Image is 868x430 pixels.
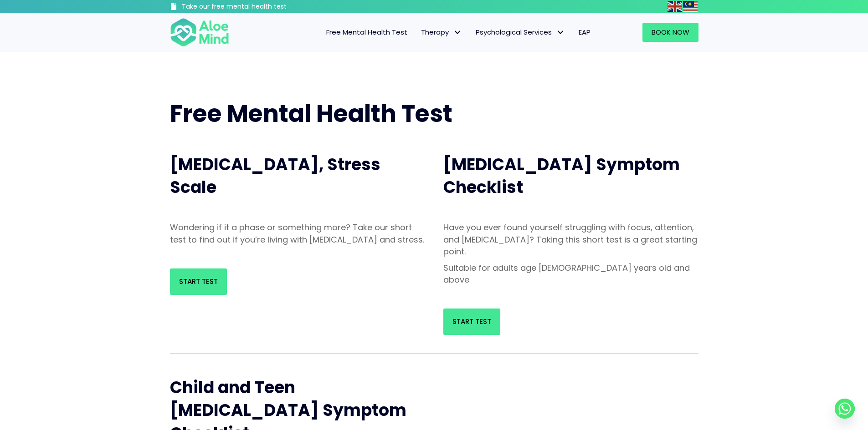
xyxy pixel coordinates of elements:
[572,23,597,42] a: EAP
[179,277,218,286] span: Start Test
[579,27,591,37] span: EAP
[326,27,407,37] span: Free Mental Health Test
[642,23,699,42] a: Book Now
[414,23,469,42] a: TherapyTherapy: submenu
[683,1,699,11] a: Malay
[170,17,229,47] img: Aloe mind Logo
[170,97,452,130] span: Free Mental Health Test
[652,27,689,37] span: Book Now
[452,317,491,326] span: Start Test
[443,262,699,286] p: Suitable for adults age [DEMOGRAPHIC_DATA] years old and above
[668,1,682,12] img: en
[451,26,464,39] span: Therapy: submenu
[668,1,683,11] a: English
[443,153,680,199] span: [MEDICAL_DATA] Symptom Checklist
[170,268,227,295] a: Start Test
[170,153,380,199] span: [MEDICAL_DATA], Stress Scale
[835,399,855,419] a: Whatsapp
[170,2,335,13] a: Take our free mental health test
[319,23,414,42] a: Free Mental Health Test
[469,23,572,42] a: Psychological ServicesPsychological Services: submenu
[476,27,565,37] span: Psychological Services
[421,27,462,37] span: Therapy
[683,1,698,12] img: ms
[241,23,597,42] nav: Menu
[554,26,567,39] span: Psychological Services: submenu
[170,222,425,245] p: Wondering if it a phase or something more? Take our short test to find out if you’re living with ...
[443,309,500,335] a: Start Test
[182,2,335,11] h3: Take our free mental health test
[443,222,699,257] p: Have you ever found yourself struggling with focus, attention, and [MEDICAL_DATA]? Taking this sh...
